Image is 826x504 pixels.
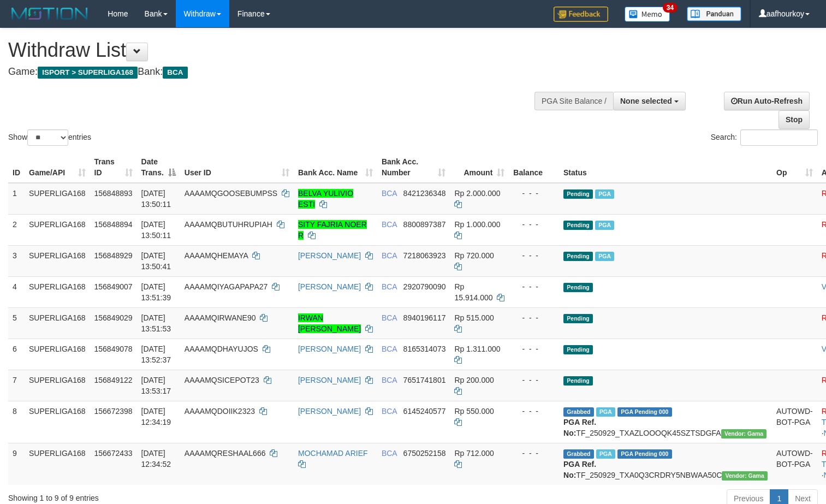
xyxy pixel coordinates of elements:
td: AUTOWD-BOT-PGA [772,401,817,443]
span: AAAAMQGOOSEBUMPSS [185,189,277,198]
span: Pending [563,189,593,199]
span: [DATE] 13:53:17 [141,376,171,395]
span: PGA Pending [617,407,672,417]
span: AAAAMQHEMAYA [185,251,248,260]
span: BCA [382,449,397,458]
span: Copy 2920790090 to clipboard [403,282,446,291]
span: Marked by aafchhiseyha [595,221,614,230]
span: Pending [563,252,593,261]
label: Show entries [8,129,91,146]
span: Grabbed [563,407,594,417]
td: SUPERLIGA168 [25,443,90,485]
a: [PERSON_NAME] [298,376,361,384]
span: Rp 1.000.000 [454,220,500,229]
button: None selected [613,92,686,110]
a: [PERSON_NAME] [298,282,361,291]
td: 3 [8,245,25,276]
span: Copy 6145240577 to clipboard [403,407,446,416]
span: None selected [620,97,672,105]
a: Stop [779,110,810,129]
th: Op: activate to sort column ascending [772,152,817,183]
span: [DATE] 13:50:41 [141,251,171,271]
span: BCA [382,376,397,384]
span: 156849007 [94,282,133,291]
span: Rp 1.311.000 [454,345,500,353]
span: Pending [563,376,593,386]
a: [PERSON_NAME] [298,345,361,353]
span: BCA [382,345,397,353]
span: AAAAMQBUTUHRUPIAH [185,220,272,229]
span: Pending [563,314,593,323]
span: Copy 7651741801 to clipboard [403,376,446,384]
div: - - - [513,250,555,261]
span: Copy 8800897387 to clipboard [403,220,446,229]
img: panduan.png [687,7,741,21]
span: Grabbed [563,449,594,459]
div: - - - [513,375,555,386]
span: PGA Pending [617,449,672,459]
a: [PERSON_NAME] [298,251,361,260]
span: Vendor URL: https://trx31.1velocity.biz [722,471,768,481]
h1: Withdraw List [8,39,540,61]
span: AAAAMQIYAGAPAPA27 [185,282,268,291]
td: 5 [8,307,25,339]
div: PGA Site Balance / [534,92,613,110]
th: Date Trans.: activate to sort column descending [137,152,180,183]
span: 156848894 [94,220,133,229]
td: TF_250929_TXA0Q3CRDRY5NBWAA50C [559,443,772,485]
span: BCA [382,220,397,229]
span: Rp 200.000 [454,376,494,384]
td: SUPERLIGA168 [25,339,90,370]
span: BCA [163,67,187,79]
span: Pending [563,221,593,230]
td: 1 [8,183,25,215]
th: Bank Acc. Number: activate to sort column ascending [377,152,450,183]
span: Pending [563,345,593,354]
th: Status [559,152,772,183]
span: Pending [563,283,593,292]
td: 6 [8,339,25,370]
span: BCA [382,313,397,322]
td: SUPERLIGA168 [25,307,90,339]
div: Showing 1 to 9 of 9 entries [8,488,336,503]
a: [PERSON_NAME] [298,407,361,416]
span: BCA [382,189,397,198]
a: BELVA YULIVIO ESTI [298,189,353,209]
span: BCA [382,282,397,291]
td: SUPERLIGA168 [25,183,90,215]
span: Marked by aafsoycanthlai [596,407,615,417]
span: 156849078 [94,345,133,353]
td: SUPERLIGA168 [25,401,90,443]
img: Feedback.jpg [554,7,608,22]
span: Copy 6750252158 to clipboard [403,449,446,458]
td: 8 [8,401,25,443]
span: AAAAMQSICEPOT23 [185,376,259,384]
span: [DATE] 13:50:11 [141,189,171,209]
span: [DATE] 13:50:11 [141,220,171,240]
span: 156849122 [94,376,133,384]
td: 7 [8,370,25,401]
span: ISPORT > SUPERLIGA168 [38,67,138,79]
label: Search: [711,129,818,146]
span: [DATE] 12:34:52 [141,449,171,469]
div: - - - [513,343,555,354]
span: [DATE] 13:52:37 [141,345,171,364]
td: AUTOWD-BOT-PGA [772,443,817,485]
td: 4 [8,276,25,307]
span: Vendor URL: https://trx31.1velocity.biz [721,429,767,438]
th: Balance [509,152,559,183]
span: Copy 7218063923 to clipboard [403,251,446,260]
span: [DATE] 13:51:39 [141,282,171,302]
div: - - - [513,219,555,230]
td: 9 [8,443,25,485]
b: PGA Ref. No: [563,418,596,437]
span: Rp 720.000 [454,251,494,260]
span: [DATE] 13:51:53 [141,313,171,333]
span: Copy 8421236348 to clipboard [403,189,446,198]
span: AAAAMQDHAYUJOS [185,345,258,353]
a: Run Auto-Refresh [724,92,810,110]
a: IRWAN [PERSON_NAME] [298,313,361,333]
span: Rp 515.000 [454,313,494,322]
td: SUPERLIGA168 [25,214,90,245]
div: - - - [513,406,555,417]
